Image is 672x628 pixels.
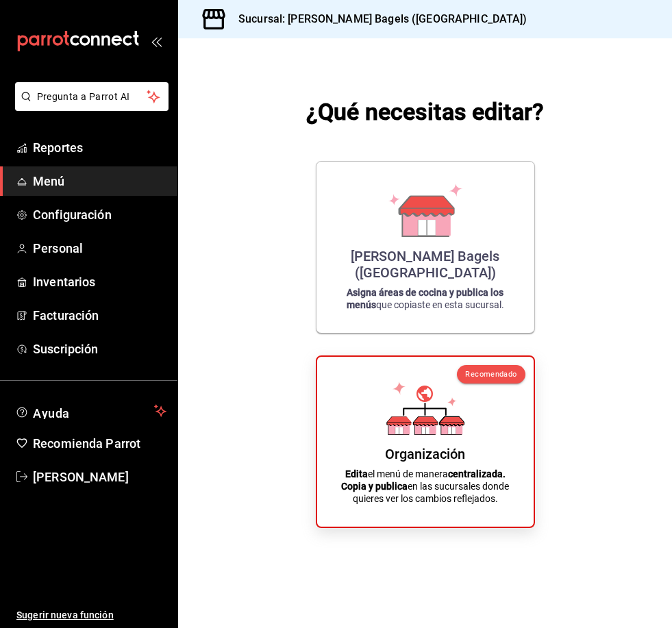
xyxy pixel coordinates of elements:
span: Recomienda Parrot [33,434,166,453]
span: Suscripción [33,340,166,358]
span: Sugerir nueva función [16,608,166,623]
strong: Asigna áreas de cocina y publica los menús [347,287,504,310]
p: que copiaste en esta sucursal. [333,286,518,311]
p: el menú de manera en las sucursales donde quieres ver los cambios reflejados. [334,468,517,505]
a: Pregunta a Parrot AI [10,99,169,114]
span: Personal [33,239,166,258]
span: Configuración [33,205,166,224]
span: Inventarios [33,273,166,291]
div: Organización [385,446,465,462]
h1: ¿Qué necesitas editar? [306,95,544,128]
span: Pregunta a Parrot AI [37,90,147,104]
button: open_drawer_menu [151,36,162,47]
button: Pregunta a Parrot AI [15,82,169,111]
strong: Copia y publica [341,481,408,492]
span: Reportes [33,138,166,157]
strong: Edita [345,468,368,479]
h3: Sucursal: [PERSON_NAME] Bagels ([GEOGRAPHIC_DATA]) [227,11,527,27]
div: [PERSON_NAME] Bagels ([GEOGRAPHIC_DATA]) [333,248,518,281]
span: Facturación [33,306,166,325]
strong: centralizada. [448,468,506,479]
span: Recomendado [465,370,517,379]
span: Menú [33,172,166,190]
span: [PERSON_NAME] [33,468,166,486]
span: Ayuda [33,403,149,419]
